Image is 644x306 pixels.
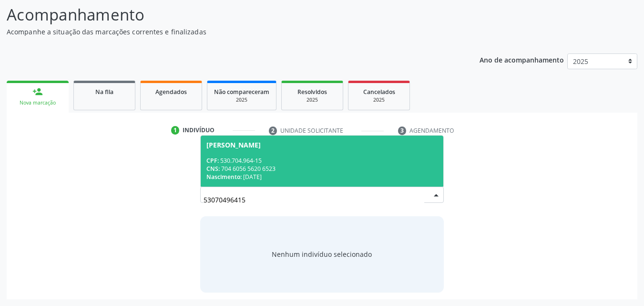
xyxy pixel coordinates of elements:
div: 2025 [288,96,336,104]
p: Acompanhe a situação das marcações correntes e finalizadas [7,27,448,37]
div: Nova marcação [13,99,62,106]
div: Indivíduo [183,126,215,135]
div: [DATE] [206,173,438,181]
p: Ano de acompanhamento [480,53,564,65]
div: Nenhum indivíduo selecionado [272,249,372,259]
input: Busque por nome, CNS ou CPF [204,190,425,209]
div: 2025 [214,96,269,104]
span: Resolvidos [297,88,327,96]
span: CPF: [206,157,219,165]
div: 1 [171,126,180,135]
div: person_add [32,86,43,97]
div: [PERSON_NAME] [206,141,261,149]
p: Acompanhamento [7,3,448,27]
div: 704 6056 5620 6523 [206,165,438,173]
span: Cancelados [363,88,395,96]
span: CNS: [206,165,220,173]
span: Na fila [95,88,113,96]
div: 530.704.964-15 [206,157,438,165]
div: 2025 [355,96,403,104]
span: Não compareceram [214,88,269,96]
span: Agendados [155,88,187,96]
span: Nascimento: [206,173,242,181]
